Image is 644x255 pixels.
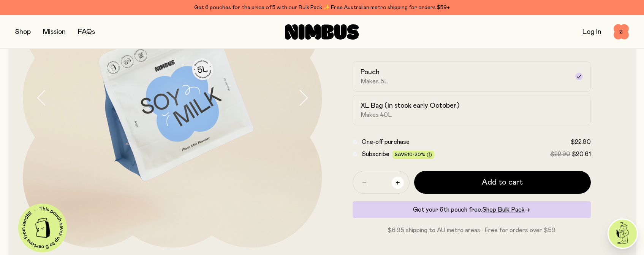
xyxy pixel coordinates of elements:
span: 10-20% [407,152,425,157]
a: Shop Bulk Pack→ [482,207,530,213]
span: $22.90 [550,151,570,157]
div: Get 6 pouches for the price of 5 with our Bulk Pack ✨ Free Australian metro shipping for orders $59+ [15,3,629,12]
h2: XL Bag (in stock early October) [361,101,459,110]
span: Add to cart [482,177,523,188]
a: FAQs [78,29,95,35]
span: Makes 5L [361,78,388,85]
span: One-off purchase [362,139,410,145]
p: $6.95 shipping to AU metro areas · Free for orders over $59 [353,226,591,235]
a: Mission [43,29,66,35]
img: agent [609,220,637,248]
span: Save [395,152,432,158]
span: $20.61 [572,151,591,157]
button: 2 [614,24,629,40]
span: Subscribe [362,151,389,157]
div: Get your 6th pouch free. [353,201,591,218]
h2: Pouch [361,68,380,77]
button: Add to cart [414,171,591,194]
span: $22.90 [571,139,591,145]
a: Log In [582,29,601,35]
span: Shop Bulk Pack [482,207,525,213]
span: Makes 40L [361,111,392,119]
